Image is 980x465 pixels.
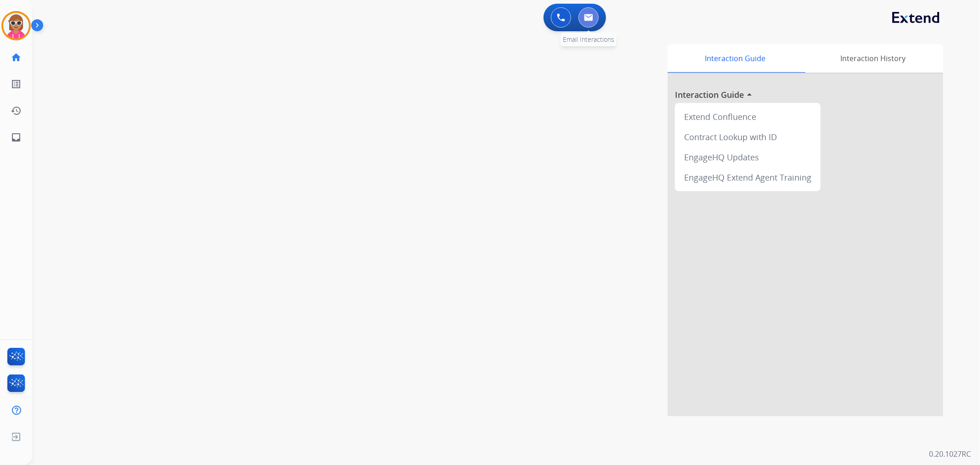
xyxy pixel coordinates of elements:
[3,13,29,39] img: avatar
[11,52,22,63] mat-icon: home
[929,448,971,459] p: 0.20.1027RC
[803,44,943,73] div: Interaction History
[679,107,817,127] div: Extend Confluence
[679,147,817,167] div: EngageHQ Updates
[679,167,817,187] div: EngageHQ Extend Agent Training
[11,132,22,143] mat-icon: inbox
[11,79,22,90] mat-icon: list_alt
[679,127,817,147] div: Contract Lookup with ID
[563,35,614,44] span: Email Interactions
[11,105,22,116] mat-icon: history
[668,44,803,73] div: Interaction Guide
